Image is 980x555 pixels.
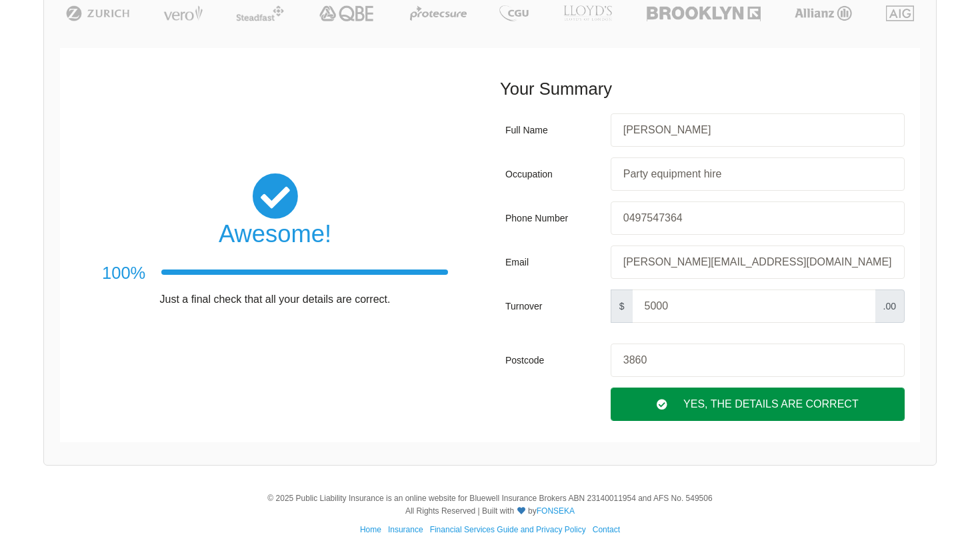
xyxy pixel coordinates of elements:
div: Phone Number [505,201,605,235]
input: Your postcode [611,344,905,377]
a: Home [360,525,381,534]
div: Turnover [505,290,605,323]
img: CGU | Public Liability Insurance [494,5,534,21]
img: Brooklyn | Public Liability Insurance [641,5,766,21]
img: Vero | Public Liability Insurance [157,5,209,21]
div: Full Name [505,113,605,147]
p: Just a final check that all your details are correct. [102,292,448,307]
a: Insurance [388,525,423,534]
img: Steadfast | Public Liability Insurance [231,5,289,21]
a: Financial Services Guide and Privacy Policy [430,525,586,534]
h2: Awesome! [102,219,448,249]
span: $ [611,290,633,323]
div: Email [505,245,605,279]
input: Your email [611,245,905,279]
img: Zurich | Public Liability Insurance [60,5,135,21]
a: Contact [593,525,620,534]
input: Your first and last names [611,113,905,147]
img: AIG | Public Liability Insurance [881,5,920,21]
img: Protecsure | Public Liability Insurance [405,5,472,21]
input: Your occupation [611,157,905,191]
input: Your turnover [633,290,875,323]
div: Yes, The Details are correct [611,388,905,421]
div: Postcode [505,344,605,377]
input: Your phone number, eg: +61xxxxxxxxxx / 0xxxxxxxxx [611,201,905,235]
img: QBE | Public Liability Insurance [311,5,383,21]
img: LLOYD's | Public Liability Insurance [556,5,620,21]
a: FONSEKA [537,506,575,516]
h3: Your Summary [500,77,910,101]
img: Allianz | Public Liability Insurance [788,5,859,21]
div: Occupation [505,157,605,191]
span: .00 [875,290,905,323]
h3: 100% [102,261,145,286]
